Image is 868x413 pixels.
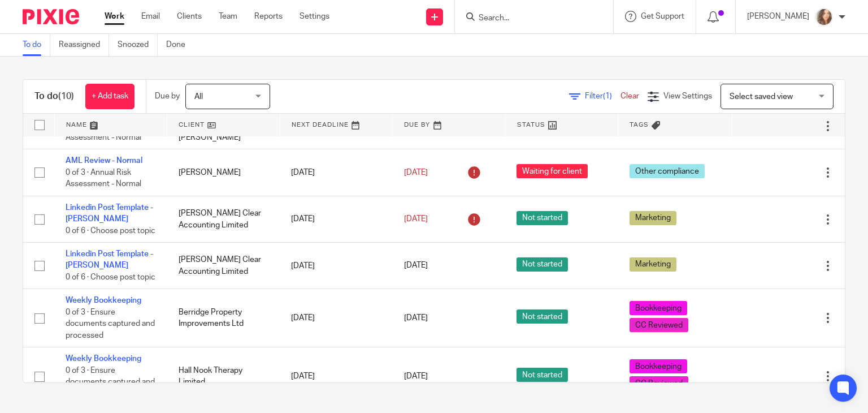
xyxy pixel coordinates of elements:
span: 0 of 6 · Choose post topic [66,273,155,281]
span: [DATE] [404,372,428,380]
span: Other compliance [630,164,705,178]
a: + Add task [85,84,134,109]
input: Search [478,14,579,24]
img: Pixie [23,9,79,24]
span: (10) [58,92,74,101]
span: Waiting for client [517,164,588,178]
td: [DATE] [280,196,393,242]
a: Clear [620,92,639,100]
span: Not started [517,368,568,382]
a: Work [105,11,124,22]
span: 0 of 3 · Ensure documents captured and processed [66,367,155,398]
span: 0 of 6 · Choose post topic [66,227,155,235]
a: Clients [177,11,202,22]
img: charl-profile%20pic.jpg [815,8,833,26]
h1: To do [34,91,74,102]
span: 0 of 3 · Ensure documents captured and processed [66,308,155,339]
span: Not started [517,211,568,225]
span: CC Reviewed [630,318,688,332]
p: [PERSON_NAME] [747,11,809,22]
td: Berridge Property Improvements Ltd [167,289,280,347]
span: Bookkeeping [630,301,687,315]
a: Weekly Bookkeeping [66,355,141,363]
a: Linkedin Post Template - [PERSON_NAME] [66,250,153,269]
a: Weekly Bookkeeping [66,296,141,304]
a: Done [166,34,194,56]
a: To do [23,34,50,56]
a: Linkedin Post Template - [PERSON_NAME] [66,204,153,223]
span: Not started [517,257,568,272]
span: All [194,93,203,101]
td: [PERSON_NAME] Clear Accounting Limited [167,196,280,242]
td: [DATE] [280,149,393,196]
a: AML Review - Normal [66,157,142,165]
td: [PERSON_NAME] Clear Accounting Limited [167,243,280,289]
span: Marketing [630,211,676,225]
span: View Settings [663,92,712,100]
td: [DATE] [280,243,393,289]
a: Team [219,11,237,22]
td: [DATE] [280,347,393,406]
p: Due by [155,91,180,102]
span: Filter [585,92,620,100]
a: Reassigned [59,34,109,56]
span: Get Support [641,12,684,20]
span: [DATE] [404,262,428,270]
td: [PERSON_NAME] [167,149,280,196]
a: Settings [300,11,329,22]
span: [DATE] [404,215,428,223]
span: 0 of 3 · Annual Risk Assessment - Normal [66,169,141,188]
td: Hall Nook Therapy Limited [167,347,280,406]
span: Bookkeeping [630,359,687,373]
td: [DATE] [280,289,393,347]
span: Select saved view [730,93,793,101]
span: Marketing [630,257,676,272]
span: [DATE] [404,169,428,177]
a: Snoozed [118,34,158,56]
span: [DATE] [404,314,428,322]
span: (1) [603,92,612,100]
a: Email [141,11,160,22]
a: Reports [254,11,283,22]
span: CC Reviewed [630,376,688,390]
span: Not started [517,309,568,324]
span: Tags [630,122,649,128]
